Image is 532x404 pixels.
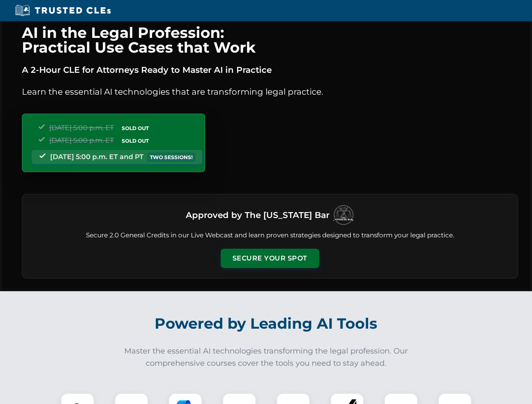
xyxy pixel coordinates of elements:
[49,136,114,144] span: [DATE] 5:00 p.m. ET
[49,124,114,132] span: [DATE] 5:00 p.m. ET
[33,309,500,338] h2: Powered by Leading AI Tools
[22,85,518,98] p: Learn the essential AI technologies that are transforming legal practice.
[119,136,152,145] span: SOLD OUT
[119,345,414,369] p: Master the essential AI technologies transforming the legal profession. Our comprehensive courses...
[13,4,113,17] img: Trusted CLEs
[32,231,508,240] p: Secure 2.0 General Credits in our Live Webcast and learn proven strategies designed to transform ...
[221,249,319,268] button: Secure Your Spot
[22,63,518,77] p: A 2-Hour CLE for Attorneys Ready to Master AI in Practice
[119,124,152,133] span: SOLD OUT
[186,207,329,223] h3: Approved by The [US_STATE] Bar
[22,25,518,55] h1: AI in the Legal Profession: Practical Use Cases that Work
[333,205,354,226] img: Logo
